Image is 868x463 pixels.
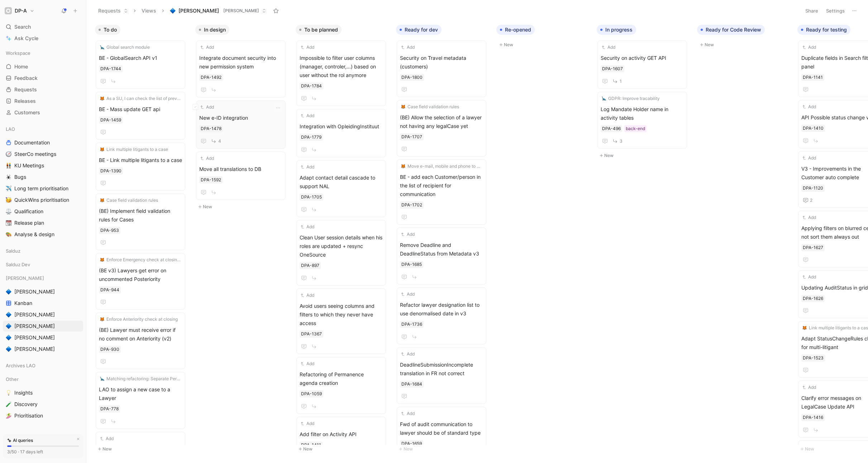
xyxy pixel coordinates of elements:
[300,112,315,119] button: Add
[100,147,104,152] img: 🦊
[3,259,83,270] div: Salduz Dev
[4,333,13,342] button: 🔷
[304,26,338,33] span: To be planned
[400,241,483,258] span: Remove Deadline and DeadlineStatus from Metadata v3
[6,335,11,340] img: 🔷
[803,125,824,132] div: DPA-1410
[6,209,11,214] img: ⚖️
[407,103,459,110] span: Case field validation rules
[95,445,190,453] button: New
[300,173,383,191] span: Adapt contact detail cascade to support NAL
[3,410,83,421] a: 🏄‍♀️Prioritisation
[100,317,104,321] img: 🦊
[4,207,13,216] button: ⚖️
[801,384,817,391] button: Add
[3,124,83,240] div: LAODocumentation🧭SteerCo meetings👬KU Meetings🕷️Bugs✈️Long term prioritisation🥳QuickWins prioritis...
[6,197,11,203] img: 🥳
[3,245,83,258] div: Salduz
[96,372,185,429] a: 🦕Matching refactoring: Separate Persons list from Attorney customers listLAO to assign a new case...
[14,311,55,318] span: [PERSON_NAME]
[300,360,315,367] button: Add
[397,159,486,225] a: 🦊Move e-mail, mobile and phone to customer/personBE - add each Customer/person in the list of rec...
[300,370,383,387] span: Refactoring of Permanence agenda creation
[14,389,33,396] span: Insights
[3,259,83,272] div: Salduz Dev
[14,109,40,116] span: Customers
[605,26,633,33] span: In progress
[400,410,416,417] button: Add
[99,375,182,382] button: 🦕Matching refactoring: Separate Persons list from Attorney customers list
[296,288,386,354] a: AddAvoid users seeing columns and filters to which they never have access
[597,25,636,35] button: In progress
[706,26,761,33] span: Ready for Code Review
[100,405,119,412] div: DPA-778
[4,322,13,330] button: 🔷
[797,25,850,35] button: Ready for testing
[300,122,383,131] span: Integration with OpleidingInstituut
[400,173,483,199] span: BE - add each Customer/person in the list of recipient for communication
[6,401,11,407] img: 🧪
[4,219,13,227] button: 📆
[3,229,83,240] a: 🎨Analyse & design
[14,334,55,341] span: [PERSON_NAME]
[496,40,591,49] button: New
[823,6,848,16] button: Settings
[300,54,383,80] span: Impossible to filter user columns (manager, controler,...) based on user without the rol anymore
[170,8,176,14] img: 🔷
[96,194,185,250] a: 🦊Case field validation rules(BE) Implement field validation rules for Cases
[602,65,623,72] div: DPA-1607
[3,387,83,398] a: 💡Insights
[400,361,483,378] span: DeadlineSubmissionIncomplete translation in FR not correct
[801,273,817,281] button: Add
[4,184,13,193] button: ✈️
[601,95,661,102] button: 🦕GDPR: Improve tracability
[106,375,181,382] span: Matching refactoring: Separate Persons list from Attorney customers list
[3,321,83,331] a: 🔷[PERSON_NAME]
[296,160,386,217] a: AddAdapt contact detail cascade to support NAL
[14,231,54,238] span: Analyse & design
[199,114,282,122] span: New e-ID integration
[96,92,185,140] a: 🦊As a SU, I can check the list of previous mass update request and their statusBE - Mass update G...
[96,253,185,310] a: 🦊Enforce Emergency check at closing (posteriority)(BE v3) Lawyers get error on uncommented Poster...
[3,137,83,148] a: Documentation
[209,137,223,145] button: 4
[99,266,182,283] span: (BE v3) Lawyers get error on uncommented Posteriority
[100,116,121,124] div: DPA-1459
[697,40,792,49] button: New
[810,198,812,202] span: 2
[3,84,83,95] a: Requests
[397,100,486,157] a: 🦊Case field validation rules(BE) Allow the selection of a lawyer not having any legalCase yet
[3,360,83,371] div: Archives LAO
[6,413,11,419] img: 🏄‍♀️
[6,151,11,157] img: 🧭
[400,291,416,298] button: Add
[4,196,13,204] button: 🥳
[3,286,83,297] a: 🔷[PERSON_NAME]
[505,26,531,33] span: Re-opened
[100,45,104,49] img: 🦕
[99,95,182,102] button: 🦊As a SU, I can check the list of previous mass update request and their status
[300,292,315,299] button: Add
[4,310,13,319] button: 🔷
[4,173,13,181] button: 🕷️
[301,330,322,338] div: DPA-1367
[803,295,823,302] div: DPA-1626
[400,54,483,71] span: Security on Travel metadata (customers)
[201,74,221,81] div: DPA-1492
[15,8,27,14] h1: DP-A
[4,230,13,239] button: 🎨
[300,420,315,427] button: Add
[14,75,38,82] span: Feedback
[400,113,483,130] span: (BE) Allow the selection of a lawyer not having any legalCase yet
[100,346,119,353] div: DPA-930
[300,233,383,259] span: Clean User session details when his roles are updated + resync OneSource
[3,160,83,171] a: 👬KU Meetings
[3,73,83,83] a: Feedback
[401,133,422,140] div: DPA-1707
[803,74,823,81] div: DPA-1141
[14,323,55,330] span: [PERSON_NAME]
[100,377,104,381] img: 🦕
[296,40,386,106] a: AddImpossible to filter user columns (manager, controler,...) based on user without the rol anymore
[597,151,691,160] button: New
[601,54,684,62] span: Security on activity GET API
